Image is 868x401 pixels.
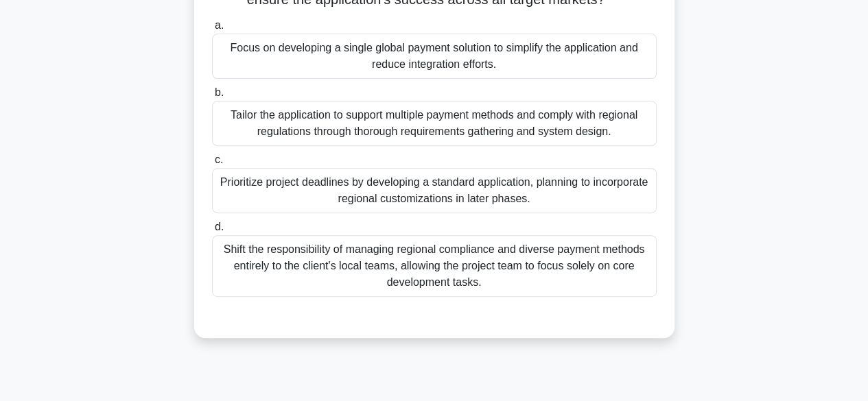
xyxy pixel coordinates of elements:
[212,235,657,297] div: Shift the responsibility of managing regional compliance and diverse payment methods entirely to ...
[215,19,224,31] span: a.
[212,101,657,146] div: Tailor the application to support multiple payment methods and comply with regional regulations t...
[212,168,657,213] div: Prioritize project deadlines by developing a standard application, planning to incorporate region...
[215,86,224,98] span: b.
[215,221,224,232] span: d.
[212,34,657,79] div: Focus on developing a single global payment solution to simplify the application and reduce integ...
[215,154,223,165] span: c.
